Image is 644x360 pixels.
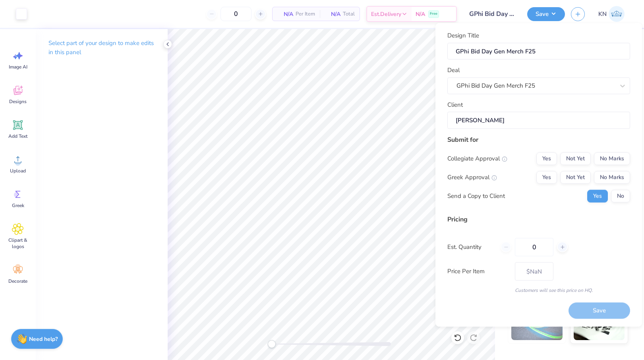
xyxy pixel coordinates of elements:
[447,214,630,224] div: Pricing
[527,7,565,21] button: Save
[12,202,24,209] span: Greek
[447,31,479,40] label: Design Title
[343,10,355,18] span: Total
[29,335,58,343] strong: Need help?
[296,10,315,18] span: Per Item
[447,243,495,252] label: Est. Quantity
[48,39,155,57] p: Select part of your design to make edits in this panel
[416,10,425,18] span: N/A
[594,152,630,165] button: No Marks
[447,286,630,293] div: Customers will see this price on HQ.
[447,66,460,75] label: Deal
[325,10,340,18] span: N/A
[536,171,557,184] button: Yes
[447,112,630,129] input: e.g. Ethan Linker
[220,7,251,21] input: – –
[277,10,293,18] span: N/A
[447,173,497,182] div: Greek Approval
[447,267,509,276] label: Price Per Item
[598,10,607,19] span: KN
[609,6,625,22] img: Kayleigh Nario
[268,340,276,348] div: Accessibility label
[9,64,27,70] span: Image AI
[560,171,591,184] button: Not Yet
[5,237,31,250] span: Clipart & logos
[9,98,27,105] span: Designs
[595,6,628,22] a: KN
[430,11,437,17] span: Free
[447,135,630,144] div: Submit for
[560,152,591,165] button: Not Yet
[447,154,507,163] div: Collegiate Approval
[587,190,608,202] button: Yes
[536,152,557,165] button: Yes
[611,190,630,202] button: No
[463,6,521,22] input: Untitled Design
[594,171,630,184] button: No Marks
[447,192,505,201] div: Send a Copy to Client
[371,10,401,18] span: Est. Delivery
[447,100,463,109] label: Client
[8,133,27,139] span: Add Text
[10,168,26,174] span: Upload
[515,238,553,256] input: – –
[8,278,27,284] span: Decorate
